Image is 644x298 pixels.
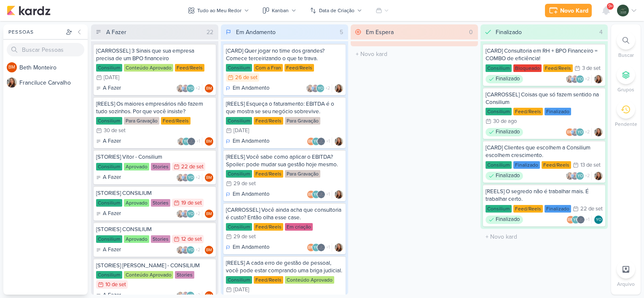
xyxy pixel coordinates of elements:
[585,216,590,223] span: +1
[316,84,325,93] div: Yasmin Oliveira
[96,47,213,62] div: [CARROSSEL] 3 Sinais que sua empresa precisa de um BPO financeiro
[96,246,121,254] div: A Fazer
[567,130,573,135] p: BM
[181,200,202,206] div: 19 de set
[233,287,249,293] div: [DATE]
[96,235,122,243] div: Consilium
[176,246,185,254] img: Franciluce Carvalho
[576,75,584,83] div: Yasmin Oliveira
[566,172,592,180] div: Colaboradores: Franciluce Carvalho, Guilherme Savio, Yasmin Oliveira, Jani Policarpo, DP & RH Aná...
[233,128,249,133] div: [DATE]
[577,216,585,224] img: Jani Policarpo
[205,173,213,182] div: Beth Monteiro
[496,28,522,37] div: Finalizado
[615,120,637,128] p: Pendente
[566,216,592,224] div: Colaboradores: Beth Monteiro, Yasmin Oliveira, Jani Policarpo, DP & RH Análise Consultiva
[7,43,84,56] input: Buscar Pessoas
[186,246,195,254] div: Yasmin Oliveira
[181,210,190,218] img: Guilherme Savio
[571,75,579,83] img: Guilherme Savio
[594,172,603,180] img: Franciluce Carvalho
[233,234,256,239] div: 29 de set
[188,176,193,180] p: YO
[584,129,590,136] span: +2
[226,64,252,72] div: Consilium
[188,212,193,216] p: YO
[236,28,276,37] div: Em Andamento
[285,276,334,284] div: Conteúdo Aprovado
[254,64,283,72] div: Com a Fran
[226,117,252,125] div: Consilium
[206,212,212,216] p: BM
[96,137,121,146] div: A Fazer
[7,5,51,16] img: kardz.app
[103,84,121,93] p: A Fazer
[106,28,126,37] div: A Fazer
[205,246,213,254] div: Beth Monteiro
[594,128,603,136] div: Responsável: Franciluce Carvalho
[96,117,122,125] div: Consilium
[576,172,584,180] div: Yasmin Oliveira
[96,64,122,72] div: Consilium
[176,84,185,93] img: Franciluce Carvalho
[235,75,258,80] div: 26 de set
[205,246,213,254] div: Responsável: Beth Monteiro
[285,223,313,231] div: Em criação
[285,170,320,178] div: Para Gravação
[96,173,121,182] div: A Fazer
[513,108,543,115] div: Feed/Reels
[618,51,634,59] p: Buscar
[124,199,149,207] div: Aprovado
[7,62,17,72] div: Beth Monteiro
[317,137,325,146] img: Jani Policarpo
[19,63,88,72] div: B e t h M o n t e i r o
[205,173,213,182] div: Responsável: Beth Monteiro
[104,75,119,80] div: [DATE]
[594,172,603,180] div: Responsável: Franciluce Carvalho
[594,128,603,136] img: Franciluce Carvalho
[335,190,343,199] img: Franciluce Carvalho
[233,137,269,146] p: Em Andamento
[594,75,603,83] div: Responsável: Franciluce Carvalho
[176,210,185,218] img: Franciluce Carvalho
[205,137,213,146] div: Responsável: Beth Monteiro
[486,75,523,83] div: Finalizado
[352,48,476,60] input: + Novo kard
[335,190,343,199] div: Responsável: Franciluce Carvalho
[486,108,512,115] div: Consilium
[582,66,601,71] div: 3 de set
[96,84,121,93] div: A Fazer
[176,173,202,182] div: Colaboradores: Franciluce Carvalho, Guilherme Savio, Yasmin Oliveira, Jani Policarpo, DP & RH Aná...
[226,170,252,178] div: Consilium
[176,84,202,93] div: Colaboradores: Franciluce Carvalho, Guilherme Savio, Yasmin Oliveira, Jani Policarpo, DP & RH Aná...
[177,137,202,146] div: Colaboradores: Franciluce Carvalho, Yasmin Oliveira, Jani Policarpo, DP & RH Análise Consultiva
[577,130,583,135] p: YO
[496,172,520,180] p: Finalizado
[584,76,590,82] span: +2
[306,84,332,93] div: Colaboradores: Franciluce Carvalho, Guilherme Savio, Yasmin Oliveira, Jani Policarpo, DP & RH Aná...
[96,153,213,161] div: [STORIES] Vitor - Consilium
[226,47,343,62] div: [CARD] Quer jogar no time dos grandes? Comece terceirizando o que te trava.
[226,259,343,274] div: [REELS] A cada erro de gestão de pessoal, você pode estar comprando uma briga judicial.
[124,235,149,243] div: Aprovado
[177,137,185,146] img: Franciluce Carvalho
[317,243,325,252] img: Jani Policarpo
[226,206,343,221] div: [CARROSSEL] Você ainda acha que consultoria é custo? Então olha esse case.
[226,153,343,168] div: [REELS] Você sabe como aplicar o EBITDA? Spoiler: pode mudar sua gestão hoje mesmo.
[226,137,269,146] div: Em Andamento
[596,218,601,222] p: YO
[545,205,571,213] div: Finalizado
[307,137,332,146] div: Colaboradores: Beth Monteiro, Yasmin Oliveira, Jani Policarpo, DP & RH Análise Consultiva
[336,28,346,37] div: 5
[161,117,191,125] div: Feed/Reels
[226,84,269,93] div: Em Andamento
[318,87,323,91] p: YO
[560,6,588,15] div: Novo Kard
[486,161,512,169] div: Consilium
[7,77,17,88] img: Franciluce Carvalho
[493,119,517,124] div: 30 de ago
[576,128,584,136] div: Yasmin Oliveira
[103,137,121,146] p: A Fazer
[205,210,213,218] div: Beth Monteiro
[205,84,213,93] div: Responsável: Beth Monteiro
